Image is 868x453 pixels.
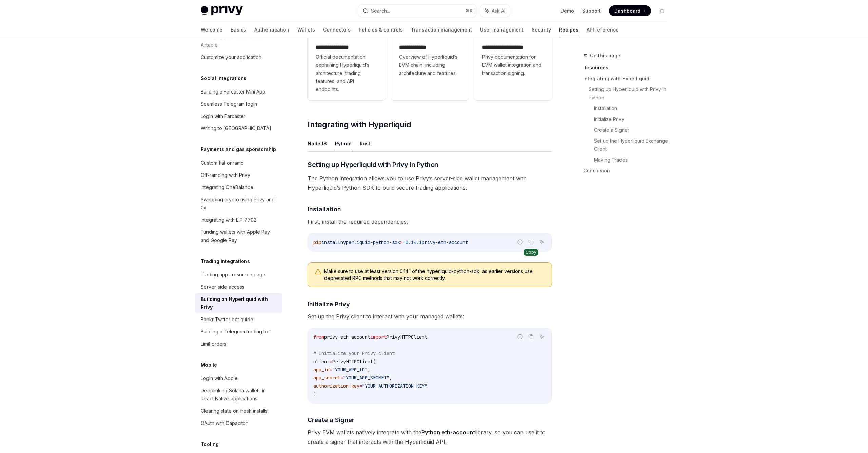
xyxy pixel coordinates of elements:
h5: Payments and gas sponsorship [201,145,276,153]
span: = [359,383,362,389]
span: Official documentation explaining Hyperliquid’s architecture, trading features, and API endpoints. [316,53,377,94]
span: Create a Signer [308,415,354,425]
div: OAuth with Capacitor [201,419,248,427]
a: Customize your application [195,51,282,63]
a: Funding wallets with Apple Pay and Google Pay [195,226,282,246]
a: Limit orders [195,338,282,350]
a: Connectors [323,22,351,38]
a: Transaction management [411,22,472,38]
span: PrivyHTTPClient( [332,358,376,365]
a: Security [532,22,551,38]
a: Login with Farcaster [195,110,282,122]
span: authorization_key [313,383,359,389]
a: Custom fiat onramp [195,157,282,169]
span: = [403,239,406,245]
span: ⌘ K [466,8,473,14]
div: Login with Apple [201,374,238,383]
a: User management [480,22,524,38]
div: Funding wallets with Apple Pay and Google Pay [201,228,278,244]
a: Conclusion [583,165,673,176]
span: ) [313,391,316,397]
div: Clearing state on fresh installs [201,407,268,415]
button: Copy the contents from the code block [527,332,535,341]
a: Clearing state on fresh installs [195,405,282,417]
a: Writing to [GEOGRAPHIC_DATA] [195,122,282,135]
span: Privy EVM wallets natively integrate with the library, so you can use it to create a signer that ... [308,428,552,447]
div: Search... [371,7,390,15]
span: On this page [590,52,620,60]
div: Building on Hyperliquid with Privy [201,295,278,311]
a: Support [582,7,601,14]
a: Building a Telegram trading bot [195,326,282,338]
a: API reference [587,22,619,38]
a: Installation [594,103,673,114]
a: **** **** **** *****Privy documentation for EVM wallet integration and transaction signing. [474,23,552,100]
span: hyperliquid-python-sd [340,239,397,245]
span: "YOUR_APP_SECRET" [343,375,389,381]
a: Create a Signer [594,125,673,136]
h5: Trading integrations [201,257,250,265]
a: Integrating with Hyperliquid [583,73,673,84]
h5: Tooling [201,440,219,448]
span: Privy documentation for EVM wallet integration and transaction signing. [482,53,544,77]
a: Authentication [254,22,289,38]
a: Welcome [201,22,222,38]
button: Ask AI [537,332,546,341]
a: Trading apps resource page [195,269,282,281]
a: Dashboard [609,5,651,16]
span: "YOUR_AUTHORIZATION_KEY" [362,383,427,389]
a: Building a Farcaster Mini App [195,86,282,98]
a: Seamless Telegram login [195,98,282,110]
span: = [330,358,332,365]
div: Login with Farcaster [201,112,245,120]
h5: Mobile [201,361,217,369]
svg: Warning [315,269,321,275]
a: **** **** ***Overview of Hyperliquid’s EVM chain, including architecture and features. [391,23,469,100]
button: Ask AI [480,5,510,17]
span: , [389,375,392,381]
span: install [321,239,340,245]
span: client [313,358,330,365]
span: app_id [313,367,330,373]
span: k [397,239,400,245]
div: Integrating with EIP-7702 [201,216,256,224]
span: import [370,334,387,340]
span: privy-eth-account [422,239,468,245]
span: app_secret [313,375,340,381]
span: "YOUR_APP_ID" [332,367,368,373]
a: Demo [560,7,574,14]
button: Copy the contents from the code block [527,238,535,246]
span: The Python integration allows you to use Privy’s server-side wallet management with Hyperliquid’s... [308,173,552,192]
div: Building a Telegram trading bot [201,328,271,336]
div: Bankr Twitter bot guide [201,315,253,324]
span: , [368,367,370,373]
a: Login with Apple [195,372,282,385]
a: Basics [231,22,246,38]
div: Custom fiat onramp [201,159,244,167]
a: Building on Hyperliquid with Privy [195,293,282,313]
a: Set up the Hyperliquid Exchange Client [594,136,673,155]
span: Dashboard [614,7,640,14]
a: **** **** **** *Official documentation explaining Hyperliquid’s architecture, trading features, a... [308,23,386,100]
button: Python [335,136,352,151]
span: = [330,367,332,373]
div: Building a Farcaster Mini App [201,88,265,96]
a: Wallets [297,22,315,38]
button: Search...⌘K [358,5,477,17]
span: PrivyHTTPClient [387,334,427,340]
a: Python eth-account [421,429,475,436]
span: Initialize Privy [308,300,350,309]
button: Rust [360,136,370,151]
div: Seamless Telegram login [201,100,257,108]
div: Customize your application [201,53,261,61]
span: = [340,375,343,381]
span: Integrating with Hyperliquid [308,119,411,130]
div: Trading apps resource page [201,271,265,279]
button: Toggle dark mode [656,5,667,16]
button: Report incorrect code [516,238,525,246]
span: 0.14.1 [406,239,422,245]
a: Server-side access [195,281,282,293]
span: > [400,239,403,245]
span: Installation [308,205,341,214]
span: Set up the Privy client to interact with your managed wallets: [308,312,552,321]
